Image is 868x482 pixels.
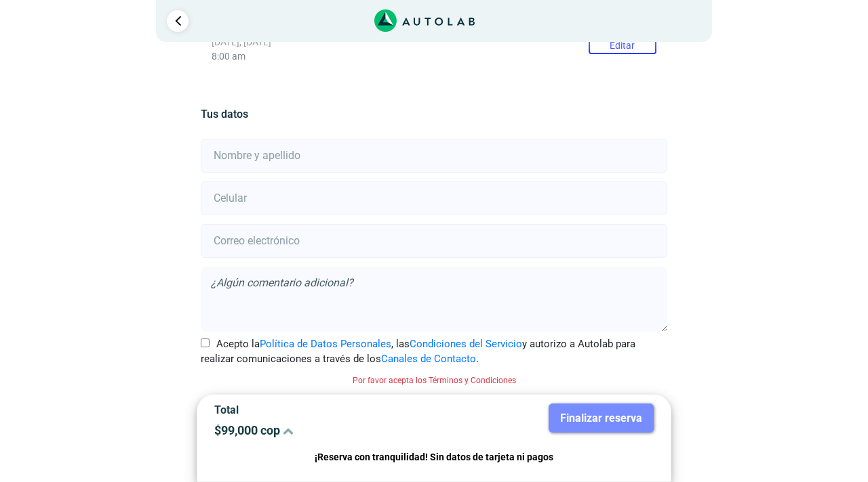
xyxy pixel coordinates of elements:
a: Ir al paso anterior [167,10,189,32]
a: Link al sitio de autolab [374,14,475,26]
input: Acepto laPolítica de Datos Personales, lasCondiciones del Servicioy autorizo a Autolab para reali... [201,338,210,347]
p: ¡Reserva con tranquilidad! Sin datos de tarjeta ni pagos [214,450,654,465]
input: Celular [201,181,667,215]
h5: Tus datos [201,108,667,121]
p: [DATE], [DATE] [212,37,656,48]
a: Política de Datos Personales [260,338,391,350]
p: Total [214,403,424,416]
a: Condiciones del Servicio [410,338,522,350]
p: 8:00 am [212,51,656,62]
input: Nombre y apellido [201,139,667,173]
p: $ 99,000 cop [214,423,424,437]
a: Canales de Contacto [381,353,476,365]
label: Acepto la , las y autorizo a Autolab para realizar comunicaciones a través de los . [201,336,667,367]
button: Finalizar reserva [549,403,654,433]
button: Editar [589,37,656,54]
small: Por favor acepta los Términos y Condiciones [353,376,516,385]
input: Correo electrónico [201,224,667,258]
